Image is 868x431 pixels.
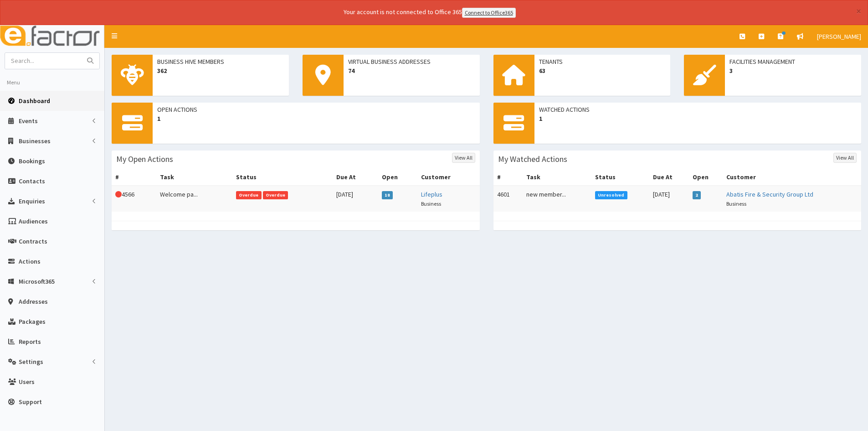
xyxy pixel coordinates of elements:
a: [PERSON_NAME] [810,25,868,48]
a: View All [833,153,857,163]
button: × [856,6,861,16]
th: # [493,169,523,186]
span: Facilities Management [729,57,857,66]
span: Events [19,117,38,125]
span: 74 [348,66,475,75]
td: new member... [523,186,591,212]
th: Open [689,169,723,186]
span: Users [19,378,35,386]
h3: My Open Actions [116,155,173,163]
td: [DATE] [333,186,378,212]
span: Settings [19,358,43,366]
a: Lifeplus [421,190,442,198]
span: 362 [157,66,284,75]
span: 63 [539,66,666,75]
span: Open Actions [157,105,475,114]
a: Abatis Fire & Security Group Ltd [726,190,813,198]
div: Your account is not connected to Office 365 [163,7,696,18]
span: 18 [382,191,393,199]
span: Businesses [19,137,51,145]
h3: My Watched Actions [498,155,567,163]
td: [DATE] [649,186,689,212]
th: Status [232,169,333,186]
span: 1 [157,114,475,123]
th: # [112,169,156,186]
span: Business Hive Members [157,57,284,66]
span: Bookings [19,157,45,165]
th: Task [523,169,591,186]
td: 4601 [493,186,523,212]
th: Customer [723,169,861,186]
th: Due At [649,169,689,186]
span: Addresses [19,297,48,306]
span: Audiences [19,217,48,225]
th: Due At [333,169,378,186]
span: Actions [19,257,41,265]
span: [PERSON_NAME] [817,32,861,41]
span: Virtual Business Addresses [348,57,475,66]
span: Unresolved [595,191,627,199]
span: Tenants [539,57,666,66]
th: Status [591,169,649,186]
small: Business [421,200,441,207]
span: Reports [19,338,41,346]
span: Support [19,398,42,406]
td: 4566 [112,186,156,212]
span: Dashboard [19,97,50,105]
th: Customer [417,169,480,186]
th: Open [378,169,417,186]
span: Packages [19,317,46,326]
span: Enquiries [19,197,45,205]
span: 1 [539,114,857,123]
span: 2 [693,191,701,199]
span: Watched Actions [539,105,857,114]
span: Contacts [19,177,45,185]
a: Connect to Office365 [462,8,516,18]
th: Task [156,169,232,186]
small: Business [726,200,746,207]
input: Search... [5,53,82,69]
span: Microsoft365 [19,277,55,286]
i: This Action is overdue! [115,191,122,197]
a: View All [452,153,475,163]
span: 3 [729,66,857,75]
td: Welcome pa... [156,186,232,212]
span: Overdue [236,191,262,199]
span: Overdue [263,191,288,199]
span: Contracts [19,237,47,245]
